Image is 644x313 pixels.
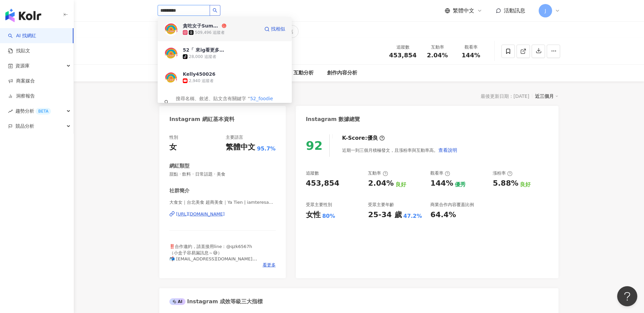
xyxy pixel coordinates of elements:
div: 優良 [367,134,378,142]
div: 近期一到三個月積極發文，且漲粉率與互動率高。 [342,143,458,157]
div: 80% [322,212,335,220]
span: search [213,8,217,13]
div: 優秀 [455,181,466,188]
div: 2,940 追蹤者 [189,78,214,84]
div: 觀看率 [430,170,450,176]
iframe: Help Scout Beacon - Open [617,286,637,306]
span: rise [8,109,13,114]
div: 貪吃女子Summer🍕 \ 我 餓 𝘍𝘖𝘖𝘋𝘐𝘌 ／ 台北 美食 旅遊 餐廳 [183,22,220,29]
div: 64.4% [430,210,456,220]
div: 觀看率 [458,44,484,51]
div: 女性 [306,210,321,220]
div: 搜尋名稱、敘述、貼文含有關鍵字 “ ” 的網紅 [176,95,285,110]
div: 追蹤數 [306,170,319,176]
img: KOL Avatar [164,22,178,36]
div: 網紅類型 [169,163,190,170]
a: searchAI 找網紅 [8,33,36,39]
a: 商案媒合 [8,78,35,84]
div: 2.04% [368,178,393,189]
div: 92 [306,139,323,152]
span: 繁體中文 [453,7,474,14]
div: 受眾主要性別 [306,202,332,208]
div: K-Score : [342,134,385,142]
div: 良好 [520,181,531,188]
div: 受眾主要年齡 [368,202,394,208]
div: 良好 [395,181,406,188]
div: Instagram 數據總覽 [306,116,360,123]
div: BETA [36,108,51,115]
div: Instagram 網紅基本資料 [169,116,234,123]
div: 繁體中文 [226,142,255,152]
div: 5.88% [493,178,518,189]
div: 52「 來ig看更多美食分享」 [183,47,226,53]
div: 商業合作內容覆蓋比例 [430,202,474,208]
span: 144% [462,52,480,59]
div: 互動率 [425,44,450,51]
div: 互動率 [368,170,388,176]
span: 資源庫 [15,58,30,73]
div: 漲粉率 [493,170,513,176]
a: 找貼文 [8,48,30,54]
span: 看更多 [263,262,276,268]
span: 查看說明 [438,147,457,153]
img: KOL Avatar [164,47,178,60]
div: 追蹤數 [389,44,417,51]
div: 47.2% [404,212,422,220]
span: 453,854 [389,52,417,59]
div: 453,854 [306,178,339,189]
div: 社群簡介 [169,187,190,194]
span: search [164,100,169,105]
div: AI [169,298,185,305]
span: 找相似 [271,26,285,33]
div: 28,000 追蹤者 [189,54,216,60]
div: 性別 [169,134,178,140]
div: 近三個月 [535,92,558,101]
div: 主要語言 [226,134,243,140]
span: 95.7% [257,145,276,152]
span: 52_foodie [250,96,273,101]
img: logo [5,9,41,22]
div: 509,496 追蹤者 [195,30,225,36]
span: 2.04% [427,52,448,59]
a: [URL][DOMAIN_NAME] [169,211,276,217]
span: 趨勢分析 [15,104,51,119]
div: 144% [430,178,453,189]
span: 甜點 · 飲料 · 日常話題 · 美食 [169,171,276,177]
span: J [545,7,546,14]
img: KOL Avatar [164,71,178,84]
div: Instagram 成效等級三大指標 [169,298,263,305]
div: [URL][DOMAIN_NAME] [176,211,225,217]
div: 女 [169,142,177,152]
span: 大食女｜台北美食 超商美食｜Ya Tien | iamteresa0424 [169,199,276,205]
a: 找相似 [264,22,285,36]
div: 互動分析 [293,69,314,77]
div: 創作內容分析 [327,69,357,77]
span: 活動訊息 [504,7,525,14]
span: ‼️合作邀約，請直接用line：@qzk6567h （小盒子容易漏訊息～😅） 📬 [EMAIL_ADDRESS][DOMAIN_NAME] 🐱我的貓： @cat.[PERSON_NAME] ⚠未... [169,244,257,273]
div: Kelly450026 [183,71,215,77]
button: 查看說明 [438,143,458,157]
a: 洞察報告 [8,93,35,100]
span: 競品分析 [15,119,34,134]
div: 25-34 歲 [368,210,401,220]
div: 最後更新日期：[DATE] [481,93,529,99]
